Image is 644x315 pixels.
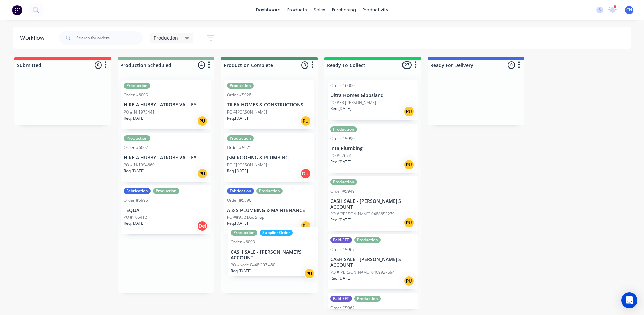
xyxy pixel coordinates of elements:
[12,5,22,15] img: Factory
[253,5,284,15] a: dashboard
[76,31,143,45] input: Search for orders...
[154,34,178,41] span: Production
[284,5,310,15] div: products
[626,7,632,13] span: CN
[621,292,637,308] div: Open Intercom Messenger
[329,5,359,15] div: purchasing
[20,34,48,42] div: Workflow
[359,5,392,15] div: productivity
[310,5,329,15] div: sales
